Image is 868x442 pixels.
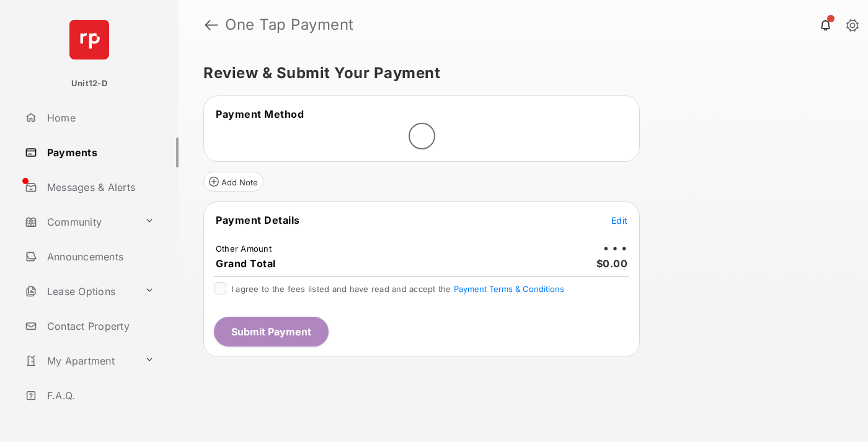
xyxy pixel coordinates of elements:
[611,215,627,226] span: Edit
[231,284,564,294] span: I agree to the fees listed and have read and accept the
[216,214,300,226] span: Payment Details
[20,346,139,376] a: My Apartment
[611,214,627,226] button: Edit
[20,242,179,272] a: Announcements
[215,243,272,254] td: Other Amount
[203,66,833,81] h5: Review & Submit Your Payment
[20,103,179,133] a: Home
[216,108,304,120] span: Payment Method
[225,17,354,32] strong: One Tap Payment
[214,317,329,347] button: Submit Payment
[203,172,263,192] button: Add Note
[596,257,628,270] span: $0.00
[20,276,139,306] a: Lease Options
[20,207,139,237] a: Community
[454,284,564,294] button: I agree to the fees listed and have read and accept the
[20,138,179,167] a: Payments
[20,172,179,202] a: Messages & Alerts
[216,257,276,270] span: Grand Total
[20,311,179,341] a: Contact Property
[71,77,107,90] p: Unit12-D
[69,20,109,60] img: svg+xml;base64,PHN2ZyB4bWxucz0iaHR0cDovL3d3dy53My5vcmcvMjAwMC9zdmciIHdpZHRoPSI2NCIgaGVpZ2h0PSI2NC...
[20,381,179,410] a: F.A.Q.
